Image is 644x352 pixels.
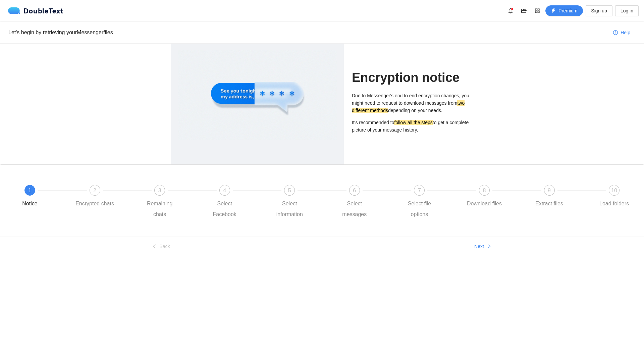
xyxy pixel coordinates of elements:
[270,198,309,220] div: Select information
[467,198,502,209] div: Download files
[532,8,542,13] span: appstore
[615,5,639,16] button: Log in
[335,185,400,220] div: 6Select messages
[158,188,161,193] span: 3
[352,70,473,86] h1: Encryption notice
[621,7,633,14] span: Log in
[505,8,516,13] span: bell
[322,241,644,252] button: Nextright
[608,27,636,38] button: question-circleHelp
[519,8,529,13] span: folder-open
[586,5,612,16] button: Sign up
[75,185,141,209] div: 2Encrypted chats
[29,188,32,193] span: 1
[621,29,630,36] span: Help
[8,28,608,37] div: Let's begin by retrieving your Messenger files
[483,188,486,193] span: 8
[505,5,516,16] button: bell
[599,198,629,209] div: Load folders
[223,188,226,193] span: 4
[400,185,465,220] div: 7Select file options
[352,119,473,134] p: It's recommended to to get a complete picture of your message history.
[75,198,114,209] div: Encrypted chats
[535,198,563,209] div: Extract files
[418,188,421,193] span: 7
[613,30,618,36] span: question-circle
[353,188,356,193] span: 6
[140,185,205,220] div: 3Remaining chats
[140,198,179,220] div: Remaining chats
[465,185,530,209] div: 8Download files
[400,198,439,220] div: Select file options
[487,244,491,249] span: right
[205,185,270,220] div: 4Select Facebook
[8,7,23,14] img: logo
[611,188,617,193] span: 10
[530,185,595,209] div: 9Extract files
[270,185,335,220] div: 5Select information
[551,8,556,14] span: thunderbolt
[595,185,634,209] div: 10Load folders
[22,198,37,209] div: Notice
[335,198,374,220] div: Select messages
[474,243,484,250] span: Next
[93,188,96,193] span: 2
[288,188,291,193] span: 5
[205,198,244,220] div: Select Facebook
[532,5,543,16] button: appstore
[10,185,75,209] div: 1Notice
[548,188,551,193] span: 9
[545,5,583,16] button: thunderboltPremium
[8,7,63,14] div: DoubleText
[352,100,465,113] mark: two different methods
[394,120,432,125] mark: follow all the steps
[0,241,322,252] button: leftBack
[352,92,473,114] p: Due to Messenger's end to end encryption changes, you might need to request to download messages ...
[558,7,577,14] span: Premium
[8,7,63,14] a: logoDoubleText
[519,5,529,16] button: folder-open
[591,7,607,14] span: Sign up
